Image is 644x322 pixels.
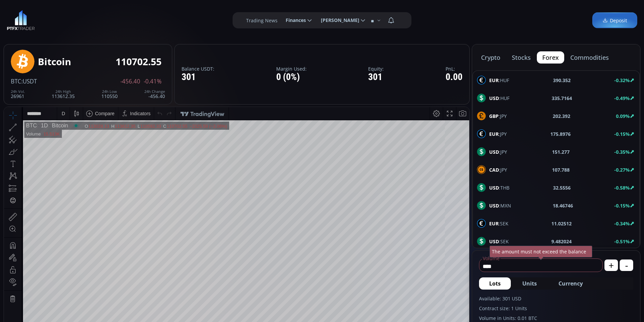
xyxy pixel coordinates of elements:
span: :JPY [489,113,507,120]
b: EUR [489,220,499,227]
div: 24h High [52,90,75,94]
div: 24h Vol. [11,90,25,94]
span: Units [522,279,537,288]
div: 113028.13 [85,17,105,22]
span: :JPY [489,166,507,173]
div: 1y [34,296,39,302]
div: Go to [91,293,101,305]
b: -0.15% [614,202,630,209]
button: Units [512,277,547,290]
div: −2325.59 (−2.06%) [185,17,223,22]
b: 335.7164 [552,95,572,102]
span: :JPY [489,148,507,155]
label: Contract size: 1 Units [479,305,633,312]
b: -0.51% [614,238,630,245]
span: :SEK [489,220,508,227]
div: Compare [91,4,111,9]
div: 24h Low [101,90,118,94]
div: 301 [182,72,214,82]
div: 110550 [101,90,118,99]
div: 5d [67,296,72,302]
div:  [6,90,11,97]
div: D [57,4,61,9]
span: BTC [11,77,21,85]
div: log [441,296,448,302]
button: - [620,259,633,271]
label: Available: 301 USD [479,295,633,302]
div: BTC [22,16,33,22]
div: 1D [33,16,44,22]
b: -0.27% [614,167,630,173]
div: Toggle Percentage [429,293,439,305]
span: :HUF [489,77,509,84]
div: 1d [76,296,82,302]
button: forex [537,51,564,64]
span: :THB [489,184,509,191]
b: -0.34% [614,220,630,227]
div: 113612.35 [52,90,75,99]
div: H [107,17,111,22]
label: Margin Used: [276,66,307,71]
div: O [80,17,84,22]
div: 113612.35 [111,17,131,22]
span: Currency [558,279,583,288]
div: Toggle Auto Scale [450,293,464,305]
div: L [134,17,136,22]
b: -0.58% [614,184,630,191]
button: Lots [479,277,511,290]
div: 0 (0%) [276,72,307,82]
b: 175.8976 [550,130,571,138]
b: 32.5556 [553,184,571,191]
span: :HUF [489,95,509,102]
label: Equity: [368,66,384,71]
b: 0.09% [616,113,630,119]
div: 3m [44,296,50,302]
span: :SEK [489,238,509,245]
div: Toggle Log Scale [439,293,450,305]
b: 11.02512 [551,220,572,227]
div: 110592.33 [136,17,157,22]
b: 9.482024 [551,238,572,245]
b: 107.788 [552,166,570,173]
a: LOGO [7,10,35,30]
span: -456.40 [120,78,140,84]
b: 202.392 [553,113,570,120]
div: Market open [69,16,75,22]
div: 24h Change [144,90,165,94]
span: Deposit [602,17,627,24]
span: Lots [489,279,501,288]
a: Deposit [592,13,637,28]
div: 110702.55 [163,17,183,22]
button: Currency [548,277,593,290]
div: 15.513K [39,24,55,29]
div: 301 [368,72,384,82]
b: USD [489,184,499,191]
label: Volume in Units: 0.01 BTC [479,315,633,322]
div: The amount must not exceed the balance [490,246,592,257]
b: USD [489,149,499,155]
b: GBP [489,113,499,119]
div: Bitcoin [38,56,71,67]
div: Indicators [126,4,147,9]
span: [PERSON_NAME] [316,14,359,27]
b: -0.49% [614,95,630,101]
div: auto [452,296,461,302]
div: Hide Drawings Toolbar [16,277,19,286]
div: Bitcoin [44,16,64,22]
b: 151.277 [552,148,570,155]
button: crypto [476,51,506,64]
div: Volume [22,24,37,29]
span: :MXN [489,202,511,209]
span: Finances [281,14,306,27]
label: Balance USDT: [182,66,214,71]
div: 0.00 [446,72,462,82]
b: EUR [489,131,499,137]
span: :USDT [21,77,37,85]
button: commodities [565,51,614,64]
b: -0.35% [614,149,630,155]
div: C [159,17,163,22]
b: 390.352 [553,77,571,84]
div: 1m [55,296,62,302]
span: 15:18:04 (UTC) [388,296,421,302]
div: 5y [24,296,29,302]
